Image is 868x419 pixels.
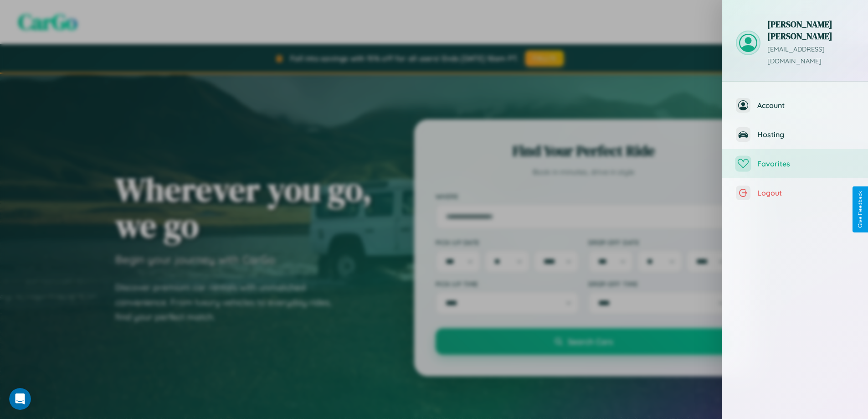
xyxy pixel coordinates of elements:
[722,178,868,207] button: Logout
[9,388,31,410] iframe: Intercom live chat
[722,91,868,120] button: Account
[757,101,854,110] span: Account
[857,191,863,228] div: Give Feedback
[722,149,868,178] button: Favorites
[722,120,868,149] button: Hosting
[757,188,854,197] span: Logout
[757,159,854,168] span: Favorites
[757,130,854,139] span: Hosting
[767,44,854,67] p: [EMAIL_ADDRESS][DOMAIN_NAME]
[767,18,854,42] h3: [PERSON_NAME] [PERSON_NAME]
